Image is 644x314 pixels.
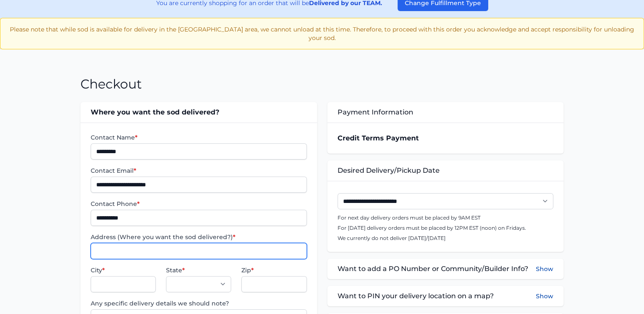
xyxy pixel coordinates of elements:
label: Any specific delivery details we should note? [91,299,306,308]
p: For [DATE] delivery orders must be placed by 12PM EST (noon) on Fridays. [338,225,553,231]
div: Where you want the sod delivered? [80,102,317,123]
p: Please note that while sod is available for delivery in the [GEOGRAPHIC_DATA] area, we cannot unl... [7,25,637,42]
label: Address (Where you want the sod delivered?) [91,233,306,241]
label: State [166,266,231,274]
p: For next day delivery orders must be placed by 9AM EST [338,214,553,221]
button: Show [536,264,553,274]
div: Desired Delivery/Pickup Date [327,160,564,181]
span: Want to PIN your delivery location on a map? [338,291,494,301]
label: City [91,266,156,274]
label: Zip [241,266,306,274]
button: Show [536,291,553,301]
div: Payment Information [327,102,564,123]
strong: Credit Terms Payment [338,134,419,142]
p: We currently do not deliver [DATE]/[DATE] [338,235,553,242]
label: Contact Name [91,133,306,142]
label: Contact Phone [91,200,306,208]
span: Want to add a PO Number or Community/Builder Info? [338,264,528,274]
label: Contact Email [91,166,306,175]
h1: Checkout [80,77,142,92]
